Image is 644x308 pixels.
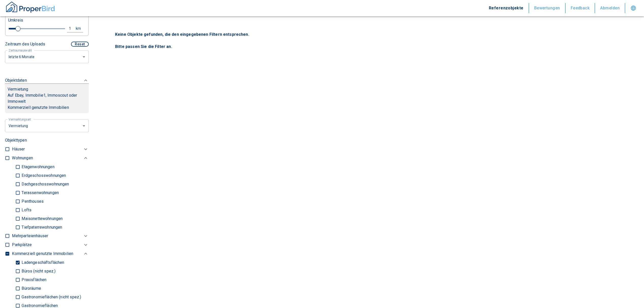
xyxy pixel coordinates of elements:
p: Penthouses [20,199,44,203]
p: Ladengeschäftsflächen [20,261,64,265]
p: Praxisflächen [20,278,46,282]
div: 1 [68,25,77,32]
p: Terassenwohnungen [20,191,59,195]
p: Büroräume [20,286,41,290]
p: Keine Objekte gefunden, die den eingegebenen Filtern entsprechen. Bitte passen Sie die Filter an. [115,31,623,50]
p: Kommerziell genutzte Immobilien [8,105,86,111]
img: ProperBird Logo and Home Button [5,1,56,13]
p: Erdgeschosswohnungen [20,174,66,178]
p: Gastronomieflächen [20,304,58,308]
p: Lofts [20,208,31,212]
div: Kommerziell genutzte Immobilien [12,249,89,258]
p: Objekttypen [5,137,89,143]
p: Zeitraum des Uploads [5,41,45,47]
p: Objektdaten [5,77,27,83]
p: Auf Ebay, Immobilie1, Immoscout oder Immowelt [8,92,86,105]
p: Vermietung [8,86,28,92]
p: Parkplätze [12,242,32,248]
p: Büros (nicht spez.) [20,269,56,273]
p: Kommerziell genutzte Immobilien [12,251,73,257]
button: Abmelden [595,3,625,13]
div: Wohnungen [12,154,89,163]
button: Reset [71,42,89,47]
button: ProperBird Logo and Home Button [5,1,56,15]
button: Feedback [566,3,595,13]
p: Umkreis [8,17,23,23]
button: Referenzobjekte [484,3,529,13]
div: Parkplätze [12,241,89,249]
p: Wohnungen [12,155,33,161]
p: Tiefpaterrewohnungen [20,225,62,229]
p: Mehrparteienhäuser [12,233,48,239]
div: Mehrparteienhäuser [12,232,89,241]
div: letzte 6 Monate [5,119,89,132]
div: letzte 6 Monate [5,50,89,63]
p: Häuser [12,146,25,152]
p: Maisonettewohnungen [20,217,63,221]
div: km [77,25,82,32]
button: 1km [67,25,83,32]
p: Etagenwohnungen [20,165,54,169]
p: Dachgeschosswohnungen [20,182,69,186]
div: ObjektdatenVermietungAuf Ebay, Immobilie1, Immoscout oder ImmoweltKommerziell genutzte Immobilien [5,72,89,118]
p: Gastronomieflächen (nicht spez.) [20,295,81,299]
div: Häuser [12,145,89,154]
button: Bewertungen [529,3,566,13]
